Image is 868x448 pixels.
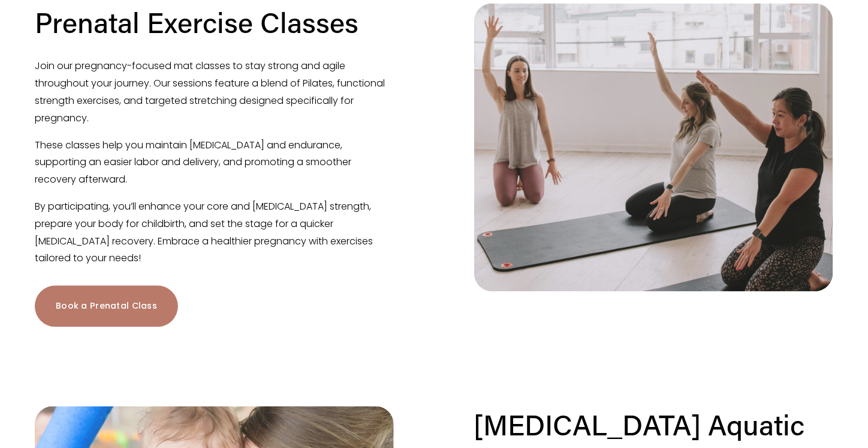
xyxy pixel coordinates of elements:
[35,4,358,40] h2: Prenatal Exercise Classes
[35,138,394,189] p: These classes help you maintain [MEDICAL_DATA] and endurance, supporting an easier labor and deli...
[35,199,394,268] p: By participating, you’ll enhance your core and [MEDICAL_DATA] strength, prepare your body for chi...
[35,58,394,127] p: Join our pregnancy-focused mat classes to stay strong and agile throughout your journey. Our sess...
[35,286,178,327] a: Book a Prenatal Class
